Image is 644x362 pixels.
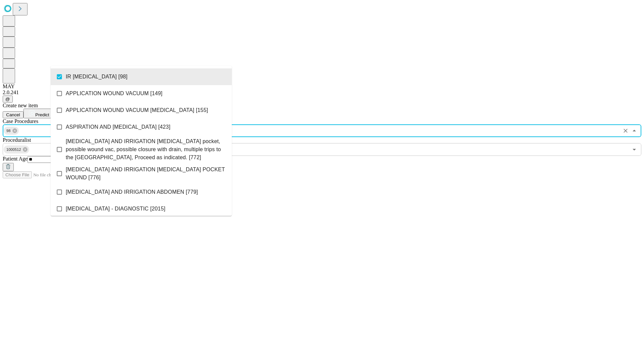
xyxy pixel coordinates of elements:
[66,137,226,162] span: [MEDICAL_DATA] AND IRRIGATION [MEDICAL_DATA] pocket, possible wound vac, possible closure with dr...
[4,145,29,154] div: 1000512
[3,96,13,103] button: @
[3,83,641,89] div: MAY
[66,106,208,114] span: APPLICATION WOUND VACUUM [MEDICAL_DATA] [155]
[3,111,23,118] button: Cancel
[630,145,639,154] button: Open
[66,166,226,182] span: [MEDICAL_DATA] AND IRRIGATION [MEDICAL_DATA] POCKET WOUND [776]
[630,126,639,135] button: Close
[66,73,127,81] span: IR [MEDICAL_DATA] [98]
[35,112,49,117] span: Predict
[23,109,54,118] button: Predict
[3,118,38,124] span: Scheduled Procedure
[3,156,28,162] span: Patient Age
[3,137,31,143] span: Proceduralist
[5,97,10,102] span: @
[3,89,641,96] div: 2.0.241
[4,127,19,135] div: 98
[4,146,24,154] span: 1000512
[66,89,162,98] span: APPLICATION WOUND VACUUM [149]
[621,126,630,135] button: Clear
[3,103,38,108] span: Create new item
[4,127,13,135] span: 98
[66,205,165,213] span: [MEDICAL_DATA] - DIAGNOSTIC [2015]
[66,123,170,131] span: ASPIRATION AND [MEDICAL_DATA] [423]
[6,112,20,117] span: Cancel
[66,188,198,196] span: [MEDICAL_DATA] AND IRRIGATION ABDOMEN [779]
